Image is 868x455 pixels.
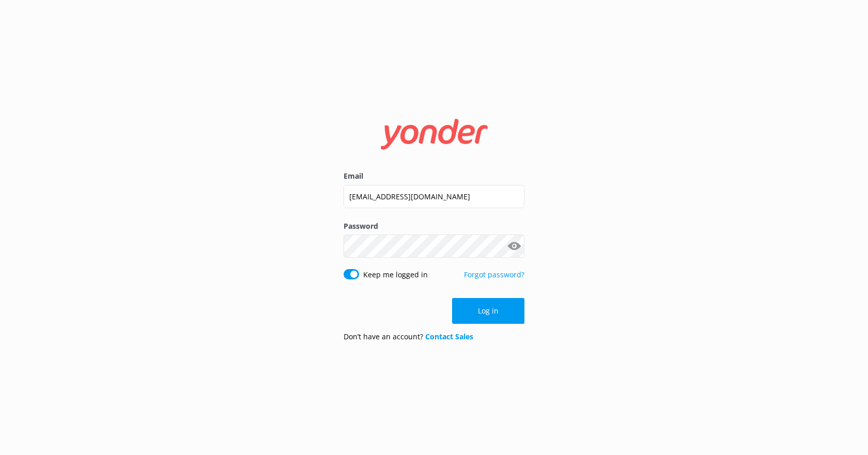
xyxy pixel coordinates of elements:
[452,298,524,324] button: Log in
[425,332,473,341] a: Contact Sales
[464,270,524,279] a: Forgot password?
[504,236,524,257] button: Show password
[344,185,524,208] input: user@emailaddress.com
[344,170,524,182] label: Email
[344,221,524,232] label: Password
[363,269,428,280] label: Keep me logged in
[344,331,473,342] p: Don’t have an account?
